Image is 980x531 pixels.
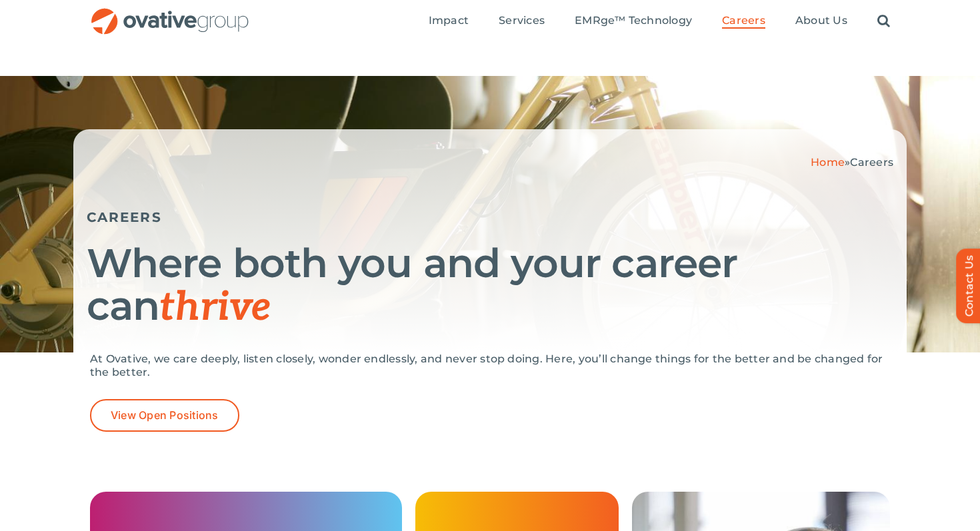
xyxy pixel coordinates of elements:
a: Services [499,14,545,29]
a: Impact [429,14,469,29]
span: Careers [722,14,765,27]
span: thrive [159,284,271,332]
span: About Us [795,14,847,27]
a: EMRge™ Technology [575,14,692,29]
h5: CAREERS [87,209,893,225]
span: Impact [429,14,469,27]
a: About Us [795,14,847,29]
a: Careers [722,14,765,29]
a: OG_Full_horizontal_RGB [90,7,250,19]
a: Home [811,156,845,169]
a: Search [877,14,890,29]
span: View Open Positions [111,409,219,422]
span: EMRge™ Technology [575,14,692,27]
h1: Where both you and your career can [87,242,893,329]
span: Services [499,14,545,27]
p: At Ovative, we care deeply, listen closely, wonder endlessly, and never stop doing. Here, you’ll ... [90,352,890,379]
a: View Open Positions [90,399,239,432]
span: Careers [850,156,893,169]
span: » [811,156,893,169]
